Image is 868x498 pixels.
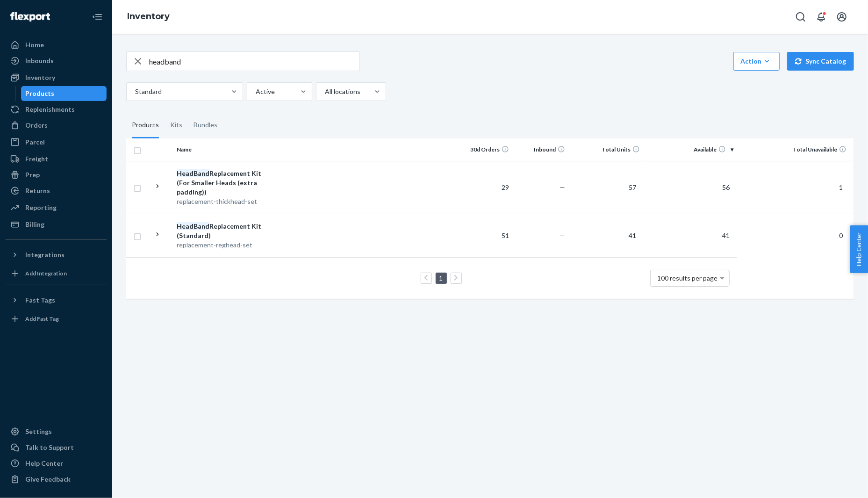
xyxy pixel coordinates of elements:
[173,138,278,161] th: Name
[6,37,107,52] a: Home
[25,170,40,180] div: Prep
[170,112,182,138] div: Kits
[812,7,831,26] button: Open notifications
[26,89,55,98] div: Products
[25,250,65,260] div: Integrations
[25,137,45,147] div: Parcel
[560,183,565,191] span: —
[737,138,854,161] th: Total Unavailable
[177,169,209,177] em: HeadBand
[6,247,107,262] button: Integrations
[6,152,107,166] a: Freight
[25,475,71,484] div: Give Feedback
[6,217,107,232] a: Billing
[569,138,644,161] th: Total Units
[25,269,67,277] div: Add Integration
[25,105,75,114] div: Replenishments
[6,266,107,281] a: Add Integration
[25,443,74,452] div: Talk to Support
[194,112,217,138] div: Bundles
[835,183,846,191] span: 1
[835,231,846,239] span: 0
[177,240,274,250] div: replacement-reghead-set
[324,87,325,96] input: All locations
[457,214,513,257] td: 51
[658,274,718,282] span: 100 results per page
[6,456,107,471] a: Help Center
[791,7,810,26] button: Open Search Box
[787,52,854,71] button: Sync Catalog
[10,12,50,22] img: Flexport logo
[25,296,55,305] div: Fast Tags
[740,57,773,66] div: Action
[644,138,737,161] th: Available
[25,154,48,164] div: Freight
[6,167,107,182] a: Prep
[733,52,780,71] button: Action
[625,183,640,191] span: 57
[832,7,851,26] button: Open account menu
[25,56,54,65] div: Inbounds
[25,40,44,50] div: Home
[177,169,274,197] div: Replacement Kit (For Smaller Heads (extra padding))
[6,135,107,150] a: Parcel
[6,70,107,85] a: Inventory
[6,53,107,68] a: Inbounds
[718,231,733,239] span: 41
[560,231,565,239] span: —
[6,200,107,215] a: Reporting
[25,459,63,468] div: Help Center
[6,424,107,439] a: Settings
[25,427,52,436] div: Settings
[25,186,50,195] div: Returns
[6,440,107,455] a: Talk to Support
[513,138,569,161] th: Inbound
[177,197,274,206] div: replacement-thickhead-set
[457,138,513,161] th: 30d Orders
[6,183,107,198] a: Returns
[850,225,868,273] button: Help Center
[457,161,513,214] td: 29
[177,222,209,230] em: HeadBand
[255,87,256,96] input: Active
[6,472,107,487] button: Give Feedback
[132,112,159,138] div: Products
[149,52,359,71] input: Search inventory by name or sku
[625,231,640,239] span: 41
[6,102,107,117] a: Replenishments
[718,183,733,191] span: 56
[6,118,107,133] a: Orders
[25,203,57,212] div: Reporting
[21,86,107,101] a: Products
[134,87,135,96] input: Standard
[177,222,274,240] div: Replacement Kit (Standard)
[25,121,48,130] div: Orders
[120,3,177,30] ol: breadcrumbs
[25,73,55,82] div: Inventory
[6,293,107,308] button: Fast Tags
[438,274,445,282] a: Page 1 is your current page
[88,7,107,26] button: Close Navigation
[25,220,44,229] div: Billing
[6,311,107,326] a: Add Fast Tag
[25,315,59,323] div: Add Fast Tag
[127,11,170,22] a: Inventory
